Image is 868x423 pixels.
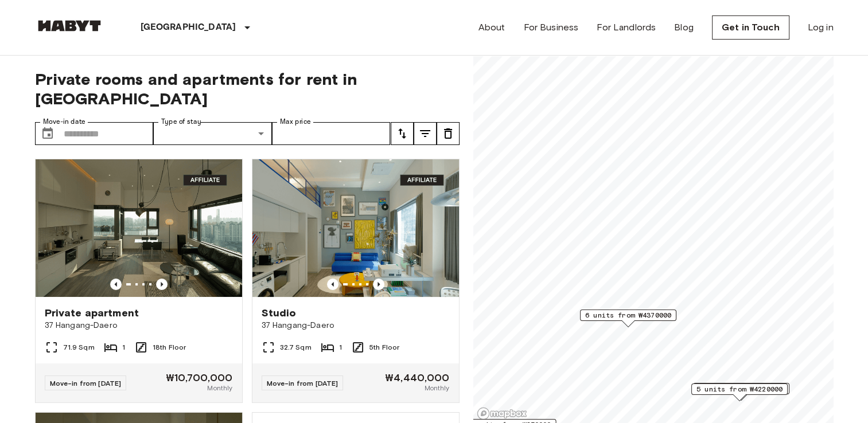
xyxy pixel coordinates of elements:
[696,384,782,394] span: 5 units from ₩4220000
[141,21,236,34] p: [GEOGRAPHIC_DATA]
[280,117,311,127] label: Max price
[166,373,233,383] span: ₩10,700,000
[674,21,694,34] a: Blog
[267,379,338,387] span: Move-in from [DATE]
[207,383,232,393] span: Monthly
[424,383,449,393] span: Monthly
[252,159,459,297] img: Marketing picture of unit EP-Y-U-05-00
[391,122,414,145] button: tune
[63,342,95,352] span: 71.9 Sqm
[373,279,384,290] button: Previous image
[597,21,656,34] a: For Landlords
[585,310,671,320] span: 6 units from ₩4370000
[36,159,242,297] img: Marketing picture of unit EP-Y-PV-18-00
[712,15,789,40] a: Get in Touch
[161,117,201,127] label: Type of stay
[523,21,578,34] a: For Business
[45,306,139,320] span: Private apartment
[50,379,122,387] span: Move-in from [DATE]
[579,310,676,327] div: Map marker
[691,383,787,401] div: Map marker
[414,122,437,145] button: tune
[252,159,460,403] a: Marketing picture of unit EP-Y-U-05-00Previous imagePrevious imageStudio37 Hangang-Daero32.7 Sqm1...
[339,342,342,352] span: 1
[36,122,59,145] button: Choose date
[692,383,789,401] div: Map marker
[156,279,168,290] button: Previous image
[262,320,450,331] span: 37 Hangang-Daero
[35,159,243,403] a: Marketing picture of unit EP-Y-PV-18-00Previous imagePrevious imagePrivate apartment37 Hangang-Da...
[35,69,460,108] span: Private rooms and apartments for rent in [GEOGRAPHIC_DATA]
[808,21,834,34] a: Log in
[35,20,104,32] img: Habyt
[437,122,460,145] button: tune
[43,117,85,127] label: Move-in date
[262,306,297,320] span: Studio
[153,342,186,352] span: 18th Floor
[45,320,233,331] span: 37 Hangang-Daero
[122,342,125,352] span: 1
[280,342,312,352] span: 32.7 Sqm
[369,342,399,352] span: 5th Floor
[478,21,505,34] a: About
[110,279,122,290] button: Previous image
[477,407,527,420] a: Mapbox logo
[385,373,450,383] span: ₩4,440,000
[327,279,338,290] button: Previous image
